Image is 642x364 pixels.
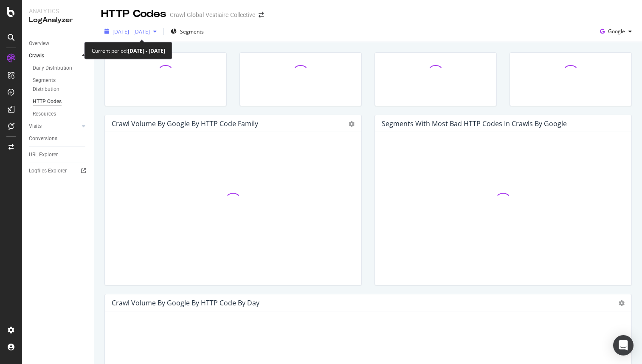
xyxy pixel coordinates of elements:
div: Current period: [92,46,165,56]
div: Logfiles Explorer [29,166,67,175]
div: Crawls [29,51,44,60]
span: Google [608,28,625,35]
button: Segments [167,25,207,38]
a: Logfiles Explorer [29,166,88,175]
div: Open Intercom Messenger [613,335,634,356]
div: Resources [33,110,56,119]
a: Segments Distribution [33,76,88,94]
a: HTTP Codes [33,97,88,106]
a: Daily Distribution [33,64,88,73]
b: [DATE] - [DATE] [128,47,165,54]
div: Overview [29,39,49,48]
div: Daily Distribution [33,64,72,73]
div: Segments with most bad HTTP codes in Crawls by google [382,119,567,128]
div: arrow-right-arrow-left [259,12,264,18]
div: HTTP Codes [101,7,166,21]
span: Segments [180,28,204,35]
a: Overview [29,39,88,48]
button: [DATE] - [DATE] [101,25,160,38]
div: Visits [29,122,42,131]
div: Conversions [29,134,57,143]
a: Crawls [29,51,79,60]
div: Crawl-Global-Vestiaire-Collective [170,11,255,19]
div: URL Explorer [29,150,58,159]
button: Google [597,25,635,38]
span: [DATE] - [DATE] [113,28,150,35]
div: LogAnalyzer [29,15,87,25]
a: Conversions [29,134,88,143]
div: HTTP Codes [33,97,62,106]
div: gear [619,300,625,306]
a: Visits [29,122,79,131]
div: Crawl Volume by google by HTTP Code by Day [112,299,259,307]
div: Analytics [29,7,87,15]
div: gear [349,121,355,127]
div: Segments Distribution [33,76,80,94]
a: Resources [33,110,88,119]
div: Crawl Volume by google by HTTP Code Family [112,119,258,128]
a: URL Explorer [29,150,88,159]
